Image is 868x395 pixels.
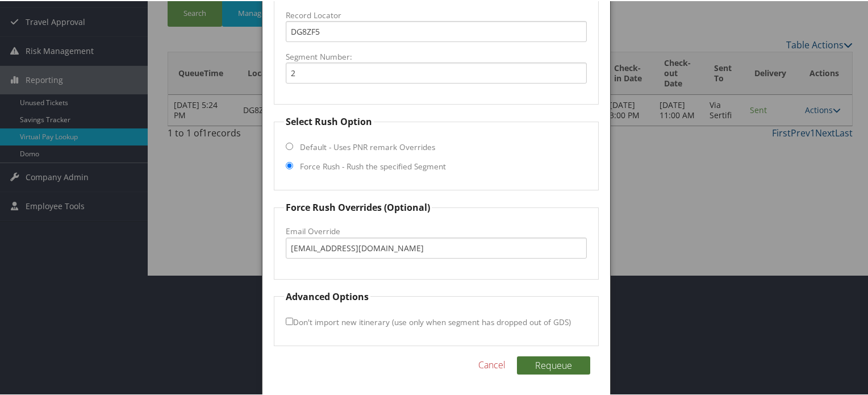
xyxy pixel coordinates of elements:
label: Force Rush - Rush the specified Segment [300,160,446,171]
legend: Advanced Options [284,289,370,302]
label: Email Override [286,224,587,236]
label: Record Locator [286,9,587,20]
button: Requeue [517,355,590,373]
label: Segment Number: [286,50,587,61]
label: Default - Uses PNR remark Overrides [300,140,435,152]
label: Don't import new itinerary (use only when segment has dropped out of GDS) [286,310,571,331]
legend: Select Rush Option [284,114,374,127]
legend: Force Rush Overrides (Optional) [284,199,432,213]
a: Cancel [478,357,506,371]
input: Don't import new itinerary (use only when segment has dropped out of GDS) [286,317,293,324]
